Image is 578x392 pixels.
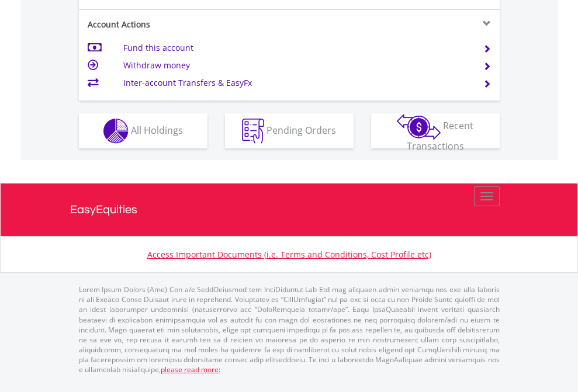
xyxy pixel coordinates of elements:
[242,119,264,144] img: pending_instructions-wht.png
[70,183,508,236] a: EasyEquities
[397,114,441,140] img: transactions-zar-wht.png
[79,19,289,30] div: Account Actions
[79,285,500,374] p: Lorem Ipsum Dolors (Ame) Con a/e SeddOeiusmod tem InciDiduntut Lab Etd mag aliquaen admin veniamq...
[225,113,354,148] button: Pending Orders
[79,113,207,148] button: All Holdings
[123,57,469,74] td: Withdraw money
[123,74,469,92] td: Inter-account Transfers & EasyFx
[266,123,336,136] span: Pending Orders
[371,113,500,148] button: Recent Transactions
[161,365,220,374] a: please read more:
[131,123,183,136] span: All Holdings
[123,39,469,57] td: Fund this account
[103,119,129,144] img: holdings-wht.png
[147,249,431,260] a: Access Important Documents (i.e. Terms and Conditions, Cost Profile etc)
